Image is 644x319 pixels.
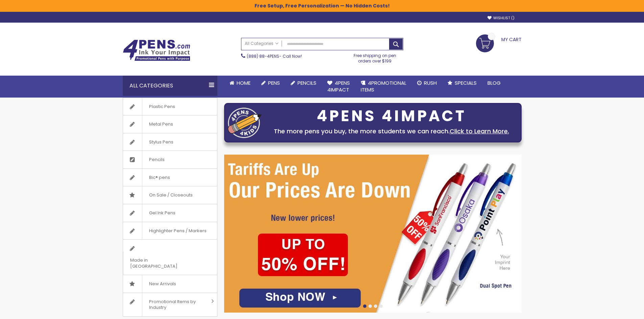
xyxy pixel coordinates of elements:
span: Made in [GEOGRAPHIC_DATA] [123,251,200,275]
a: Plastic Pens [123,98,217,115]
a: Rush [412,76,442,90]
span: Stylus Pens [142,133,180,151]
a: Blog [482,76,506,90]
a: On Sale / Closeouts [123,186,217,204]
div: Free shipping on pen orders over $199 [347,50,403,64]
img: /cheap-promotional-products.html [224,155,522,313]
a: 4PROMOTIONALITEMS [355,76,412,98]
a: Gel Ink Pens [123,204,217,222]
span: On Sale / Closeouts [142,186,199,204]
span: Highlighter Pens / Markers [142,222,213,240]
div: 4PENS 4IMPACT [265,109,518,123]
a: Promotional Items by Industry [123,293,217,316]
a: Pens [256,76,285,90]
div: All Categories [123,76,217,96]
span: Promotional Items by Industry [142,293,209,316]
span: All Categories [245,41,279,46]
a: Bic® pens [123,169,217,186]
span: Blog [487,79,501,86]
span: Pencils [297,79,316,86]
img: four_pen_logo.png [228,107,262,138]
img: 4Pens Custom Pens and Promotional Products [123,39,190,61]
a: New Arrivals [123,275,217,293]
span: Pens [268,79,280,86]
span: Pencils [142,151,171,168]
a: Wishlist [487,16,515,21]
a: Pencils [123,151,217,168]
span: Gel Ink Pens [142,204,182,222]
span: Plastic Pens [142,98,182,115]
span: - Call Now! [247,53,302,59]
span: 4Pens 4impact [327,79,350,93]
a: Made in [GEOGRAPHIC_DATA] [123,240,217,275]
span: Home [237,79,251,86]
div: The more pens you buy, the more students we can reach. [265,127,518,136]
a: Home [224,76,256,90]
a: Specials [442,76,482,90]
span: 4PROMOTIONAL ITEMS [361,79,406,93]
a: (888) 88-4PENS [247,53,279,59]
span: New Arrivals [142,275,183,293]
a: Stylus Pens [123,133,217,151]
span: Specials [455,79,477,86]
span: Bic® pens [142,169,177,186]
span: Metal Pens [142,115,180,133]
a: Metal Pens [123,115,217,133]
span: Rush [424,79,437,86]
a: All Categories [241,38,282,49]
a: 4Pens4impact [322,76,355,98]
a: Highlighter Pens / Markers [123,222,217,240]
a: Pencils [285,76,322,90]
a: Click to Learn More. [450,127,509,135]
